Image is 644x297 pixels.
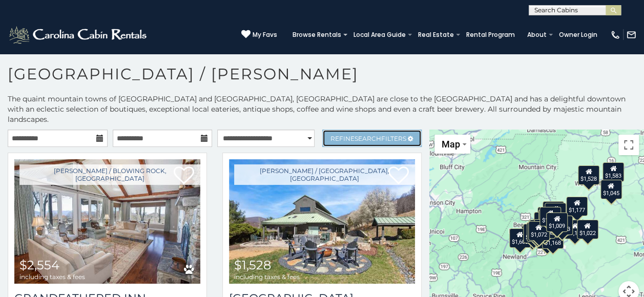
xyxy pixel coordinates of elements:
[355,135,381,142] span: Search
[542,229,564,249] div: $1,168
[610,30,620,40] img: phone-regular-white.png
[600,180,621,199] div: $1,045
[234,273,300,280] span: including taxes & fees
[564,220,586,239] div: $1,175
[578,165,599,185] div: $1,528
[434,135,470,154] button: Change map style
[287,28,346,42] a: Browse Rentals
[229,159,415,284] img: Bluff View Farm
[546,213,568,232] div: $1,009
[253,30,277,39] span: My Favs
[554,28,603,42] a: Owner Login
[603,162,624,182] div: $1,583
[576,220,598,239] div: $1,022
[526,222,548,242] div: $1,299
[348,28,411,42] a: Local Area Guide
[330,135,406,142] span: Refine Filters
[509,228,530,248] div: $1,603
[545,203,566,222] div: $1,193
[234,164,415,185] a: [PERSON_NAME] / [GEOGRAPHIC_DATA], [GEOGRAPHIC_DATA]
[19,164,200,185] a: [PERSON_NAME] / Blowing Rock, [GEOGRAPHIC_DATA]
[241,30,277,40] a: My Favs
[626,30,636,40] img: mail-regular-white.png
[14,159,200,284] img: Grandfathered Inn
[523,224,544,243] div: $1,545
[543,201,564,221] div: $1,469
[618,135,639,155] button: Toggle fullscreen view
[522,28,552,42] a: About
[442,139,460,150] span: Map
[461,28,520,42] a: Rental Program
[566,197,588,216] div: $1,177
[551,216,572,235] div: $1,023
[528,221,549,241] div: $1,072
[19,258,59,272] span: $2,554
[413,28,459,42] a: Real Estate
[234,258,271,272] span: $1,528
[14,159,200,284] a: Grandfathered Inn $2,554 including taxes & fees
[539,207,561,226] div: $1,065
[19,273,85,280] span: including taxes & fees
[322,130,422,147] a: RefineSearchFilters
[229,159,415,284] a: Bluff View Farm $1,528 including taxes & fees
[8,25,150,45] img: White-1-2.png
